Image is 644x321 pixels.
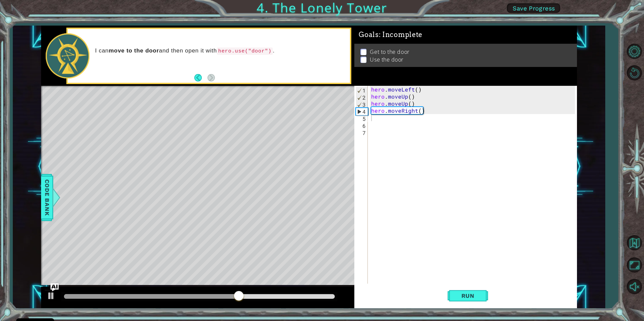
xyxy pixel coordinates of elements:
[41,177,52,218] span: Code Bank
[370,56,404,64] p: Use the door
[217,47,273,55] code: hero.use("door")
[507,3,560,13] button: Save Progress
[379,31,422,39] span: : Incomplete
[624,255,644,275] button: Maximize Browser
[44,290,58,304] button: Ctrl + P: Play
[624,277,644,296] button: Unmute
[359,31,422,39] span: Goals
[51,283,59,291] button: Ask AI
[448,285,488,307] button: Shift+Enter: Run current code.
[109,47,159,54] strong: move to the door
[624,63,644,82] button: Restart Level
[624,41,644,61] button: Level Options
[356,87,368,94] div: 1
[370,48,409,56] p: Get to the door
[194,74,207,81] button: Back
[624,232,644,254] a: Back to Map
[455,292,481,299] span: Run
[356,94,368,101] div: 2
[41,86,352,284] div: Level Map
[356,108,368,115] div: 4
[356,101,368,108] div: 3
[624,233,644,253] button: Back to Map
[356,115,368,122] div: 5
[356,129,368,136] div: 7
[207,74,215,81] button: Next
[356,122,368,129] div: 6
[95,47,345,55] p: I can and then open it with .
[513,5,555,12] span: Save Progress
